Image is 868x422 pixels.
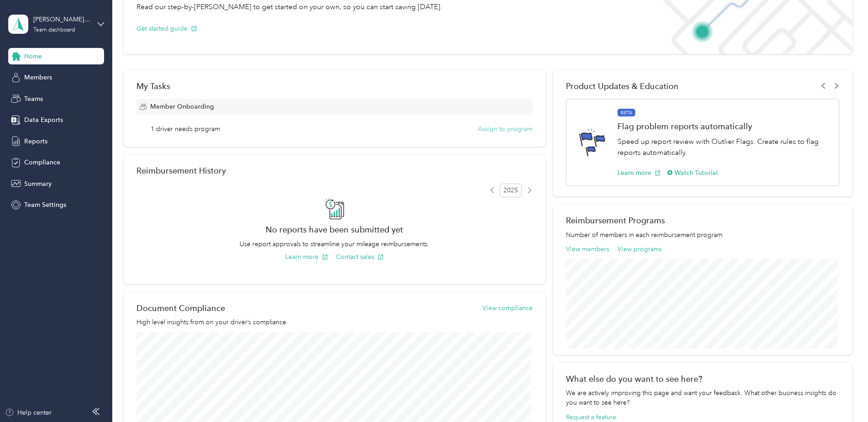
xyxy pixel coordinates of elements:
span: Reports [24,137,47,146]
button: Learn more [617,168,661,178]
span: Team Settings [24,200,66,210]
div: My Tasks [136,81,533,91]
iframe: Everlance-gr Chat Button Frame [817,371,868,422]
div: [PERSON_NAME][EMAIL_ADDRESS][PERSON_NAME][DOMAIN_NAME] [33,15,90,24]
span: 2025 [500,184,522,197]
span: Product Updates & Education [566,81,679,91]
span: Summary [24,179,52,189]
h2: Reimbursement History [136,166,226,175]
p: Read our step-by-[PERSON_NAME] to get started on your own, so you can start saving [DATE]. [136,1,442,13]
p: High level insights from on your driver’s compliance. [136,317,533,327]
button: View members [566,244,609,254]
p: Use report approvals to streamline your mileage reimbursements. [136,239,533,249]
div: We are actively improving this page and want your feedback. What other business insights do you w... [566,388,839,407]
button: Learn more [285,252,328,262]
span: Home [24,52,42,61]
button: Contact sales [336,252,384,262]
button: Request a feature [566,412,616,422]
h2: Reimbursement Programs [566,216,839,225]
button: View programs [617,244,662,254]
button: Get started guide [136,24,197,33]
button: Watch Tutorial [667,168,718,178]
p: Speed up report review with Outlier Flags. Create rules to flag reports automatically. [617,136,829,158]
span: Member Onboarding [150,102,214,111]
h2: No reports have been submitted yet [136,225,533,234]
span: BETA [617,109,635,117]
span: 1 driver needs program [151,124,220,134]
span: Data Exports [24,115,63,125]
button: Help center [5,408,52,417]
h2: Document Compliance [136,303,225,313]
span: Members [24,73,52,82]
p: Number of members in each reimbursement program. [566,230,839,240]
span: Teams [24,94,43,104]
div: What else do you want to see here? [566,374,839,384]
h1: Flag problem reports automatically [617,121,829,131]
div: Team dashboard [33,27,75,33]
button: Assign to program [478,124,533,134]
button: View compliance [482,303,533,313]
span: Compliance [24,158,60,167]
